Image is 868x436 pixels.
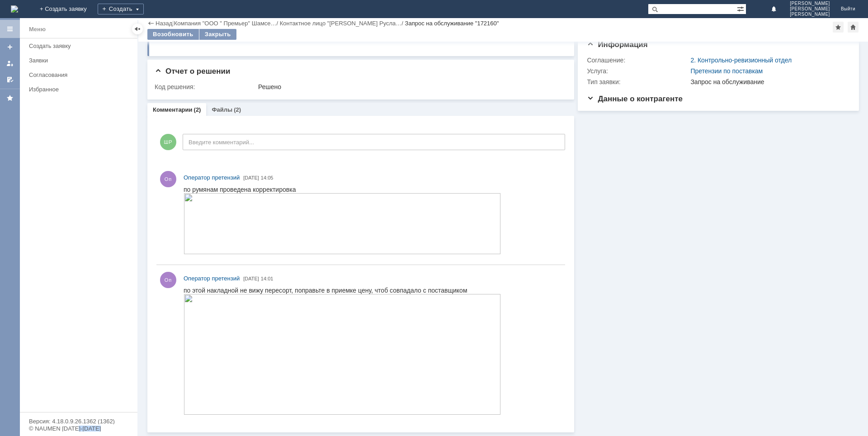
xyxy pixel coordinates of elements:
div: Соглашение: [587,57,689,64]
span: Оператор претензий [184,275,240,282]
div: Меню [29,24,46,35]
a: Претензии по поставкам [690,67,763,75]
div: Создать заявку [29,43,132,49]
a: Создать заявку [3,40,17,54]
div: / [280,20,405,27]
div: Добавить в избранное [833,22,844,33]
div: (2) [194,106,201,113]
a: Заявки [25,53,136,67]
div: Сделать домашней страницей [848,22,859,33]
img: logo [11,5,18,13]
span: Данные о контрагенте [587,95,683,103]
div: Услуга: [587,67,689,75]
span: Информация [587,40,647,49]
div: | [172,19,174,26]
span: ШР [160,134,176,150]
a: Мои согласования [3,72,17,87]
span: Оператор претензий [184,174,240,181]
a: Комментарии [153,106,193,113]
a: Перейти на домашнюю страницу [11,5,18,13]
a: 2. Контрольно-ревизионный отдел [690,57,792,64]
span: Отчет о решении [155,67,230,76]
a: Назад [156,20,172,27]
div: Скрыть меню [132,24,143,34]
span: [PERSON_NAME] [790,1,830,6]
div: (2) [234,106,241,113]
span: 14:05 [261,175,274,180]
span: [PERSON_NAME] [790,6,830,12]
div: Создать [98,4,144,14]
span: 14:01 [261,276,274,281]
div: Согласования [29,71,132,78]
a: Мои заявки [3,56,17,71]
a: Согласования [25,68,136,82]
span: Расширенный поиск [737,4,746,13]
a: Компания "ООО " Премьер" Шамсе… [174,20,277,27]
div: Заявки [29,57,132,64]
a: Оператор претензий [184,173,240,182]
div: Запрос на обслуживание "172160" [405,20,499,27]
span: [DATE] [243,276,259,281]
div: © NAUMEN [DATE]-[DATE] [29,426,128,431]
span: [PERSON_NAME] [790,12,830,17]
a: Создать заявку [25,39,136,53]
div: Решено [258,83,561,90]
div: Версия: 4.18.0.9.26.1362 (1362) [29,418,128,424]
div: Тип заявки: [587,78,689,85]
div: Избранное [29,86,122,93]
a: Файлы [212,106,232,113]
div: Запрос на обслуживание [690,78,845,85]
a: Оператор претензий [184,274,240,283]
div: Код решения: [155,83,256,90]
a: Контактное лицо "[PERSON_NAME] Русла… [280,20,402,27]
div: / [174,20,280,27]
span: [DATE] [243,175,259,180]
